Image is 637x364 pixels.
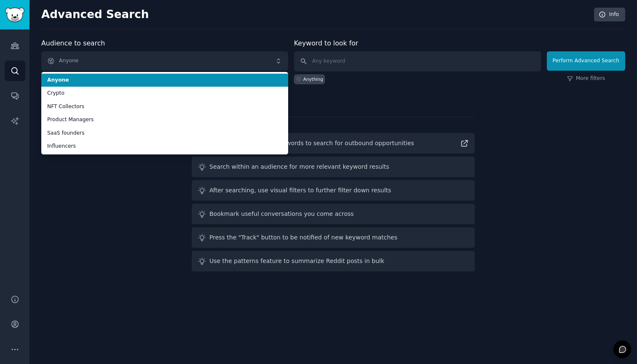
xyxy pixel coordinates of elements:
[209,139,414,148] div: Read guide on helpful keywords to search for outbound opportunities
[594,8,625,22] a: Info
[47,77,282,84] span: Anyone
[209,257,384,266] div: Use the patterns feature to summarize Reddit posts in bulk
[209,186,391,195] div: After searching, use visual filters to further filter down results
[294,39,359,47] label: Keyword to look for
[47,103,282,111] span: NFT Collectors
[209,233,397,242] div: Press the "Track" button to be notified of new keyword matches
[5,8,24,22] img: GummySearch logo
[47,116,282,124] span: Product Managers
[303,76,323,82] div: Anything
[41,8,589,21] h2: Advanced Search
[41,72,288,154] ul: Anyone
[567,75,605,82] a: More filters
[209,162,389,171] div: Search within an audience for more relevant keyword results
[47,143,282,150] span: Influencers
[47,130,282,137] span: SaaS founders
[209,210,354,218] div: Bookmark useful conversations you come across
[547,51,625,71] button: Perform Advanced Search
[41,39,105,47] label: Audience to search
[47,90,282,97] span: Crypto
[294,51,541,72] input: Any keyword
[41,51,288,71] button: Anyone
